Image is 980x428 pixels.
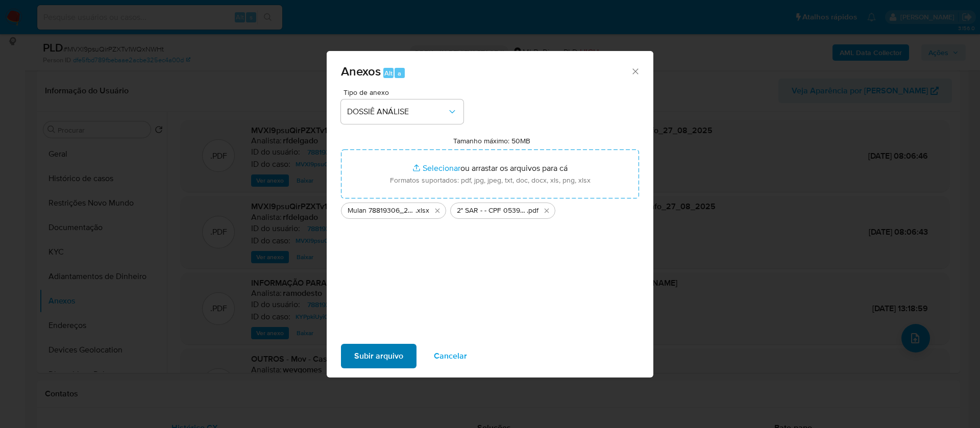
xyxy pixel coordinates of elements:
[384,68,393,78] span: Alt
[415,206,429,216] span: .xlsx
[630,66,640,75] button: Fechar
[341,62,381,80] span: Anexos
[348,206,415,216] span: Mulan 78819306_2025_08_26_17_08_59
[541,205,553,217] button: Excluir 2° SAR - - CPF 05392968139 - MANOEL RODRIGUES MENDES NETO.pdf
[421,344,480,368] button: Cancelar
[527,206,538,216] span: .pdf
[354,345,403,367] span: Subir arquivo
[347,107,447,117] span: DOSSIÊ ANÁLISE
[341,344,416,368] button: Subir arquivo
[341,99,463,124] button: DOSSIÊ ANÁLISE
[434,345,467,367] span: Cancelar
[453,136,530,145] label: Tamanho máximo: 50MB
[398,68,401,78] span: a
[344,89,466,96] span: Tipo de anexo
[431,205,444,217] button: Excluir Mulan 78819306_2025_08_26_17_08_59.xlsx
[341,198,639,219] ul: Arquivos selecionados
[457,206,527,216] span: 2° SAR - - CPF 05392968139 - [PERSON_NAME]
